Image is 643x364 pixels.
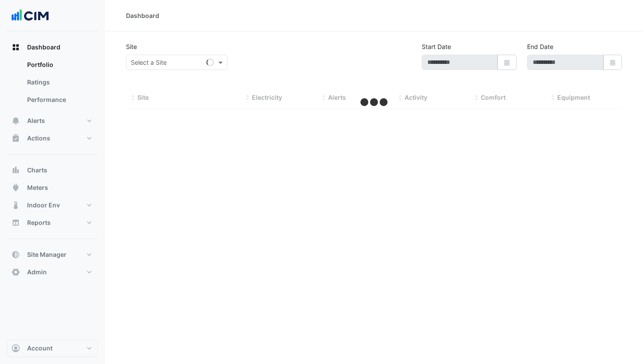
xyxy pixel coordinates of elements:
[7,161,98,179] button: Charts
[527,42,553,51] label: End Date
[11,183,20,192] app-icon: Meters
[7,339,98,357] button: Account
[252,94,282,101] span: Electricity
[7,196,98,214] button: Indoor Env
[328,94,346,101] span: Alerts
[7,56,98,112] div: Dashboard
[481,94,506,101] span: Comfort
[7,38,98,56] button: Dashboard
[7,263,98,281] button: Admin
[126,42,137,51] label: Site
[27,268,47,276] span: Admin
[27,218,51,227] span: Reports
[20,73,98,91] a: Ratings
[27,250,66,259] span: Site Manager
[7,112,98,129] button: Alerts
[20,56,98,73] a: Portfolio
[10,7,50,24] img: Company Logo
[27,134,50,143] span: Actions
[7,246,98,263] button: Site Manager
[11,268,20,276] app-icon: Admin
[137,94,149,101] span: Site
[27,166,47,175] span: Charts
[27,183,48,192] span: Meters
[11,201,20,210] app-icon: Indoor Env
[27,116,45,125] span: Alerts
[11,116,20,125] app-icon: Alerts
[11,250,20,259] app-icon: Site Manager
[557,94,590,101] span: Equipment
[11,134,20,143] app-icon: Actions
[7,214,98,231] button: Reports
[7,179,98,196] button: Meters
[7,129,98,147] button: Actions
[27,344,52,353] span: Account
[11,166,20,175] app-icon: Charts
[422,42,451,51] label: Start Date
[126,11,159,20] div: Dashboard
[27,201,60,210] span: Indoor Env
[11,43,20,52] app-icon: Dashboard
[405,94,427,101] span: Activity
[11,218,20,227] app-icon: Reports
[20,91,98,108] a: Performance
[27,43,60,52] span: Dashboard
